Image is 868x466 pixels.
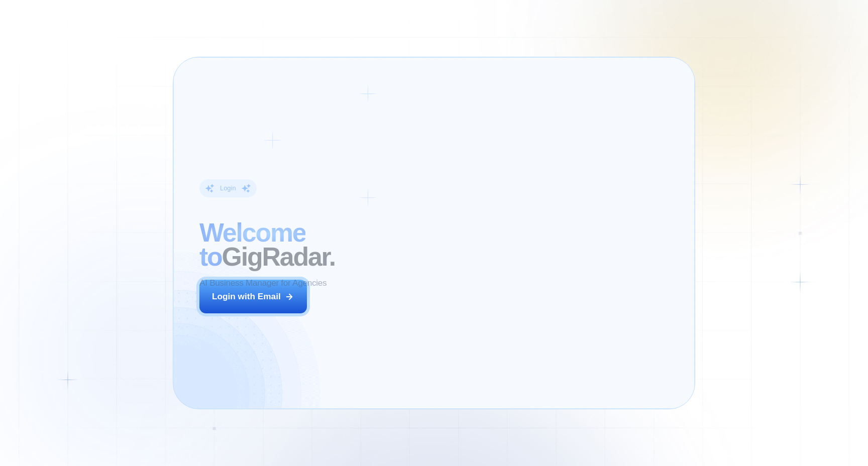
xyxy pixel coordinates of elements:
div: Login [220,184,236,192]
h2: ‍ GigRadar. [199,221,397,269]
div: Login with Email [212,291,281,303]
button: Login with Email [199,280,307,313]
p: AI Business Manager for Agencies [199,277,327,289]
span: Welcome to [199,218,305,271]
